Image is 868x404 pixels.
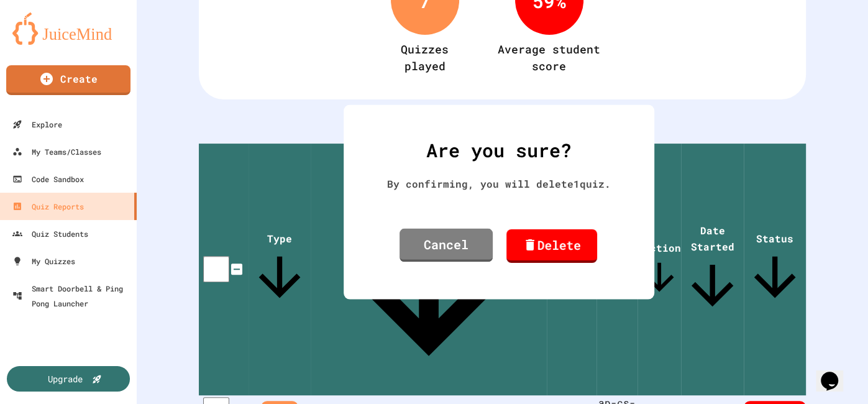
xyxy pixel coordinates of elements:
div: Are you sure? [375,136,623,164]
span: Status [744,232,806,308]
h1: 1 selected [199,112,806,127]
a: Create [6,65,130,95]
input: select all desserts [203,256,229,282]
img: logo-orange.svg [12,12,124,45]
div: Quizzes played [401,41,449,75]
div: Quiz Reports [12,199,84,214]
a: Cancel [400,229,493,262]
div: Smart Doorbell & Ping Pong Launcher [12,281,132,311]
span: Quiz name [311,145,547,395]
div: Quiz Students [12,226,88,241]
div: By confirming, you will delete 1 quiz . [375,177,623,191]
span: Section [637,241,681,299]
div: Average student score [496,41,602,75]
iframe: chat widget [816,354,856,392]
div: Code Sandbox [12,172,84,186]
div: My Quizzes [12,254,75,269]
div: Explore [12,117,62,132]
span: Type [249,232,311,308]
span: Date Started [681,224,744,317]
div: Upgrade [48,372,83,385]
div: My Teams/Classes [12,144,101,159]
a: Delete [506,229,597,263]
